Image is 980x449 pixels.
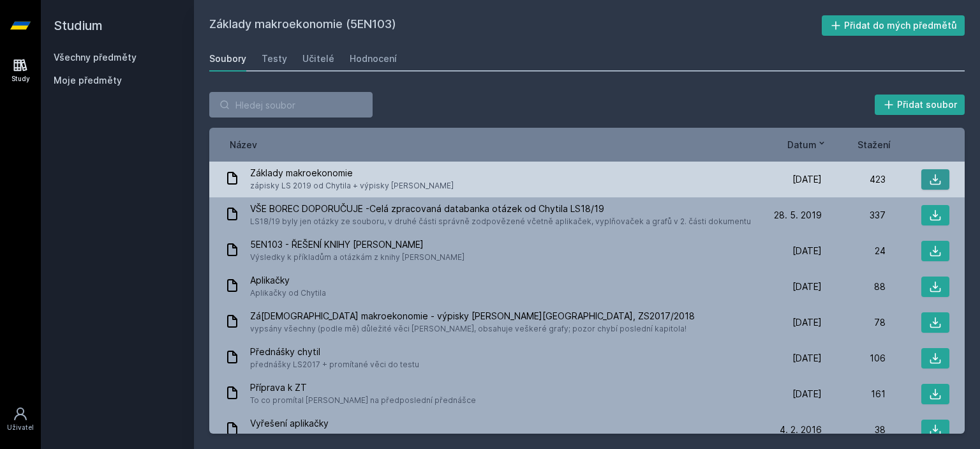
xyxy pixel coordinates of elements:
span: [DATE] [792,316,822,329]
a: Soubory [209,46,246,72]
a: Všechny předměty [54,52,137,63]
span: [DATE] [792,388,822,400]
div: Hodnocení [350,52,397,65]
div: Soubory [209,52,246,65]
span: Přednášky chytil [250,346,419,358]
span: 4. 2. 2016 [780,423,822,436]
a: Učitelé [302,46,334,72]
span: .... [250,430,329,443]
span: [DATE] [792,280,822,293]
span: přednášky LS2017 + promítané věci do testu [250,358,419,371]
span: zápisky LS 2019 od Chytila + výpisky [PERSON_NAME] [250,179,454,192]
span: [DATE] [792,245,822,257]
a: Hodnocení [350,46,397,72]
span: Moje předměty [54,74,122,87]
span: 28. 5. 2019 [774,209,822,222]
div: 78 [822,316,886,329]
button: Stažení [857,138,891,151]
span: 5EN103 - ŘEŠENÍ KNIHY [PERSON_NAME] [250,238,464,251]
div: 88 [822,280,886,293]
span: [DATE] [792,352,822,365]
h2: Základy makroekonomie (5EN103) [209,15,822,36]
button: Přidat soubor [875,95,965,115]
button: Přidat do mých předmětů [822,15,965,36]
a: Testy [262,46,287,72]
span: To co promítal [PERSON_NAME] na předposlední přednášce [250,394,476,407]
button: Název [230,138,257,151]
div: 106 [822,352,886,365]
div: 24 [822,245,886,257]
button: Datum [787,138,827,151]
span: Aplikačky od Chytila [250,287,326,300]
span: Aplikačky [250,274,326,287]
div: Study [11,74,30,84]
a: Study [3,51,38,90]
span: Příprava k ZT [250,381,476,394]
span: Vyřešení aplikačky [250,417,329,430]
div: Testy [262,52,287,65]
span: Výsledky k příkladům a otázkám z knihy [PERSON_NAME] [250,251,464,264]
input: Hledej soubor [209,92,373,118]
span: Základy makroekonomie [250,167,454,179]
div: 161 [822,388,886,400]
a: Uživatel [3,400,38,439]
div: Uživatel [7,423,34,432]
span: VŠE BOREC DOPORUČUJE -Celá zpracovaná databanka otázek od Chytila LS18/19 [250,202,751,215]
div: 423 [822,173,886,186]
div: 38 [822,423,886,436]
span: Datum [787,138,817,151]
span: Zá[DEMOGRAPHIC_DATA] makroekonomie - výpisky [PERSON_NAME][GEOGRAPHIC_DATA], ZS2017/2018 [250,310,695,323]
div: 337 [822,209,886,222]
span: [DATE] [792,173,822,186]
span: vypsány všechny (podle mě) důležité věci [PERSON_NAME], obsahuje veškeré grafy; pozor chybí posle... [250,323,695,335]
span: LS18/19 byly jen otázky ze souboru, v druhé části správně zodpovězené včetně aplikaček, vyplňovač... [250,215,751,228]
div: Učitelé [302,52,334,65]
